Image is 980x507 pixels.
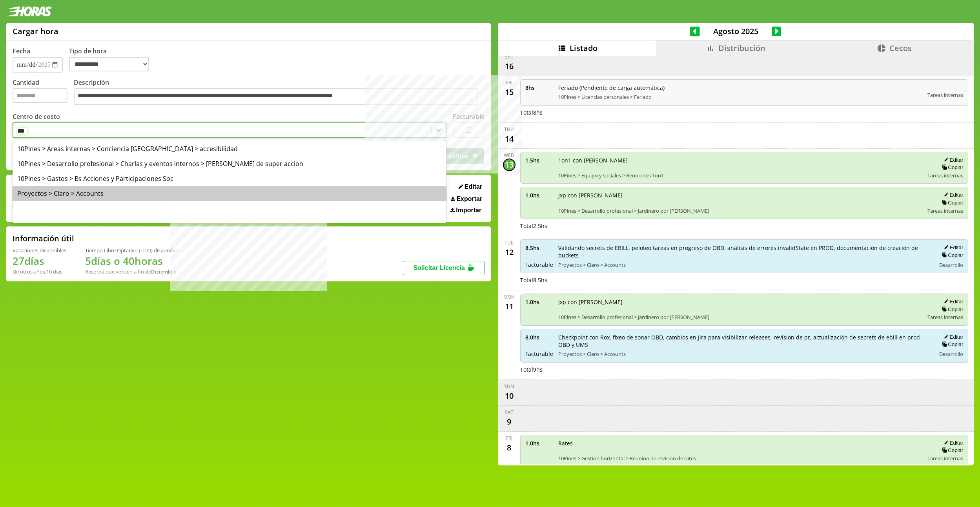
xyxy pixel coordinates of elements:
[13,233,74,244] h2: Información útil
[558,244,931,259] span: Validando secrets de EBILL, peloteo tareas en progreso de OBD, análisis de errores invalidState e...
[456,207,481,214] span: Importar
[13,268,66,275] div: De otros años: 10 días
[525,334,553,341] span: 8.0 hs
[525,244,553,252] span: 8.5 hs
[558,207,922,214] span: 10Pines > Desarrollo profesional > Jardinero por [PERSON_NAME]
[558,157,922,164] span: 1on1 con [PERSON_NAME]
[503,133,516,145] div: 14
[889,43,912,53] span: Cecos
[13,156,446,171] div: 10Pines > Desarrollo profesional > Charlas y eventos internos > [PERSON_NAME] de super accion
[13,247,66,254] div: Vacaciones disponibles
[558,334,931,348] span: Checkpoint con Rox, fixeo de sonar OBD, cambios en Jira para visibilizar releases, revision de pr...
[85,254,178,268] h1: 5 días o 40 horas
[525,350,553,357] span: Facturable
[503,390,516,402] div: 10
[558,314,922,321] span: 10Pines > Desarrollo profesional > Jardinero por [PERSON_NAME]
[503,416,516,428] div: 9
[85,247,178,254] div: Tiempo Libre Optativo (TiLO) disponible
[504,126,514,133] div: Thu
[498,56,974,465] div: scrollable content
[927,207,963,214] span: Tareas internas
[505,53,514,60] div: Sat
[942,157,963,163] button: Editar
[13,88,67,103] input: Cantidad
[942,334,963,340] button: Editar
[525,157,553,164] span: 1.5 hs
[13,186,446,201] div: Proyectos > Claro > Accounts
[939,350,963,357] span: Desarrollo
[940,252,963,259] button: Copiar
[700,26,772,36] span: Agosto 2025
[503,441,516,454] div: 8
[503,246,516,259] div: 12
[506,435,512,441] div: Fri
[525,261,553,268] span: Facturable
[504,383,514,390] div: Sun
[520,222,969,230] div: Total 2.5 hs
[13,26,58,36] h1: Cargar hora
[942,191,963,198] button: Editar
[525,298,553,306] span: 1.0 hs
[520,109,969,116] div: Total 8 hs
[558,191,922,199] span: Jxp con [PERSON_NAME]
[448,195,485,203] button: Exportar
[940,199,963,206] button: Copiar
[85,268,178,275] div: Recordá que vencen a fin de
[718,43,765,53] span: Distribución
[69,47,155,73] label: Tipo de hora
[558,84,922,91] span: Feriado (Pendiente de carga automática)
[558,440,922,447] span: Rates
[505,409,514,416] div: Sat
[503,86,516,98] div: 15
[942,298,963,305] button: Editar
[13,171,446,186] div: 10Pines > Gastos > Bs Acciones y Participaciones Soc
[940,341,963,348] button: Copiar
[558,350,931,357] span: Proyectos > Claro > Accounts
[942,440,963,446] button: Editar
[940,306,963,313] button: Copiar
[13,254,66,268] h1: 27 días
[74,78,485,107] label: Descripción
[558,172,922,179] span: 10Pines > Equipo y sociales > Reuniones 1on1
[939,261,963,268] span: Desarrollo
[570,43,597,53] span: Listado
[13,141,446,156] div: 10Pines > Areas internas > Conciencia [GEOGRAPHIC_DATA] > accesibilidad
[927,455,963,462] span: Tareas internas
[940,164,963,171] button: Copiar
[503,60,516,73] div: 16
[927,314,963,321] span: Tareas internas
[453,112,485,121] label: Facturable
[151,268,176,275] b: Diciembre
[506,79,512,86] div: Fri
[558,298,922,306] span: Jxp con [PERSON_NAME]
[558,455,922,462] span: 10Pines > Gestion horizontal > Reunion de revision de rates
[520,276,969,284] div: Total 8.5 hs
[74,88,478,105] textarea: Descripción
[520,366,969,373] div: Total 9 hs
[503,300,516,313] div: 11
[927,172,963,179] span: Tareas internas
[503,294,515,300] div: Mon
[940,447,963,454] button: Copiar
[525,191,553,199] span: 1.0 hs
[558,261,931,268] span: Proyectos > Claro > Accounts
[942,244,963,251] button: Editar
[413,264,465,271] span: Solicitar Licencia
[558,93,922,100] span: 10Pines > Licencias personales > Feriado
[13,78,74,107] label: Cantidad
[927,91,963,98] span: Tareas internas
[503,159,516,171] div: 13
[403,261,485,275] button: Solicitar Licencia
[13,112,60,121] label: Centro de costo
[525,84,553,91] span: 8 hs
[525,440,553,447] span: 1.0 hs
[6,6,52,16] img: logotipo
[456,195,482,202] span: Exportar
[69,57,149,71] select: Tipo de hora
[456,183,485,191] button: Editar
[13,47,30,55] label: Fecha
[464,183,482,190] span: Editar
[505,239,514,246] div: Tue
[504,152,514,159] div: Wed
